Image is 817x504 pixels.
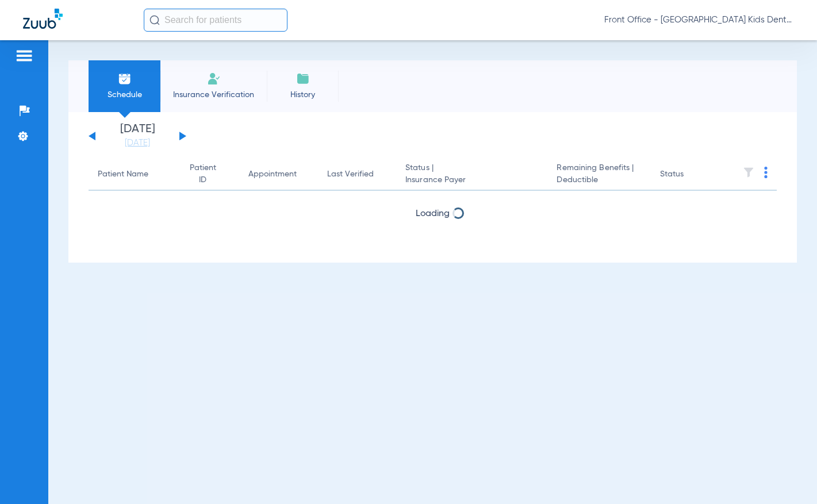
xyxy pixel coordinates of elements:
li: [DATE] [103,124,172,149]
span: Insurance Payer [405,174,538,186]
img: hamburger-icon [15,49,33,63]
div: Last Verified [327,168,374,180]
img: History [296,72,310,86]
div: Patient ID [186,162,230,186]
span: Loading [416,209,450,218]
img: Search Icon [149,15,160,25]
span: Front Office - [GEOGRAPHIC_DATA] Kids Dental [604,14,794,26]
div: Patient ID [186,162,220,186]
th: Remaining Benefits | [547,159,651,191]
img: Schedule [118,72,132,86]
img: Manual Insurance Verification [207,72,221,86]
span: History [275,89,330,101]
span: Schedule [97,89,152,101]
img: filter.svg [743,167,754,178]
span: Deductible [557,174,642,186]
div: Appointment [248,168,309,180]
div: Last Verified [327,168,387,180]
th: Status | [396,159,547,191]
th: Status [651,159,728,191]
div: Patient Name [98,168,167,180]
a: [DATE] [103,137,172,149]
img: Zuub Logo [23,9,63,29]
div: Appointment [248,168,297,180]
img: group-dot-blue.svg [764,167,768,178]
span: Insurance Verification [169,89,258,101]
input: Search for patients [144,9,287,32]
div: Patient Name [98,168,148,180]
